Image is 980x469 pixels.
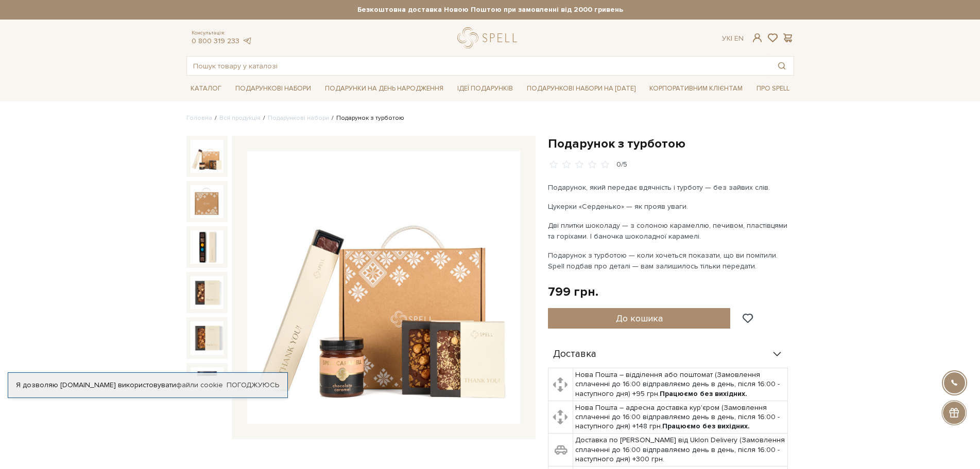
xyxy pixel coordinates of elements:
[191,140,223,173] img: Подарунок з турботою
[722,34,744,43] div: Ук
[548,284,598,300] div: 799 грн.
[523,80,640,97] a: Подарункові набори на [DATE]
[573,434,788,466] td: Доставка по [PERSON_NAME] від Uklon Delivery (Замовлення сплаченні до 16:00 відправляємо день в д...
[660,389,747,398] b: Працюємо без вихідних.
[192,30,252,37] span: Консультація:
[186,5,794,14] strong: Безкоштовна доставка Новою Поштою при замовленні від 2000 гривень
[227,381,279,390] a: Погоджуюсь
[548,136,794,152] h1: Подарунок з турботою
[770,57,794,75] button: Пошук товару у каталозі
[219,114,261,122] a: Вся продукція
[186,114,212,122] a: Головна
[191,321,223,354] img: Подарунок з турботою
[192,37,239,45] a: 0 800 319 233
[548,182,789,193] p: Подарунок, який передає вдячність і турботу — без зайвих слів.
[457,27,522,48] a: logo
[176,381,223,389] a: файли cookie
[191,230,223,263] img: Подарунок з турботою
[734,34,744,43] a: En
[453,81,517,97] a: Ідеї подарунків
[573,368,788,401] td: Нова Пошта – відділення або поштомат (Замовлення сплаченні до 16:00 відправляємо день в день, піс...
[321,81,448,97] a: Подарунки на День народження
[662,422,750,430] b: Працюємо без вихідних.
[247,151,520,424] img: Подарунок з турботою
[329,114,404,123] li: Подарунок з турботою
[191,185,223,218] img: Подарунок з турботою
[752,81,794,97] a: Про Spell
[731,34,732,43] span: |
[553,350,596,359] span: Доставка
[8,381,287,390] div: Я дозволяю [DOMAIN_NAME] використовувати
[548,201,789,212] p: Цукерки «Серденько» — як прояв уваги.
[186,81,226,97] a: Каталог
[548,220,789,242] p: Дві плитки шоколаду — з солоною карамеллю, печивом, пластівцями та горіхами. І баночка шоколадної...
[231,81,315,97] a: Подарункові набори
[191,276,223,309] img: Подарунок з турботою
[645,80,747,97] a: Корпоративним клієнтам
[268,114,329,122] a: Подарункові набори
[242,37,252,45] a: telegram
[616,313,663,324] span: До кошика
[548,250,789,272] p: Подарунок з турботою — коли хочеться показати, що ви помітили. Spell подбав про деталі — вам зали...
[616,160,627,170] div: 0/5
[548,308,731,329] button: До кошика
[191,367,223,400] img: Подарунок з турботою
[573,401,788,434] td: Нова Пошта – адресна доставка кур'єром (Замовлення сплаченні до 16:00 відправляємо день в день, п...
[187,57,770,75] input: Пошук товару у каталозі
